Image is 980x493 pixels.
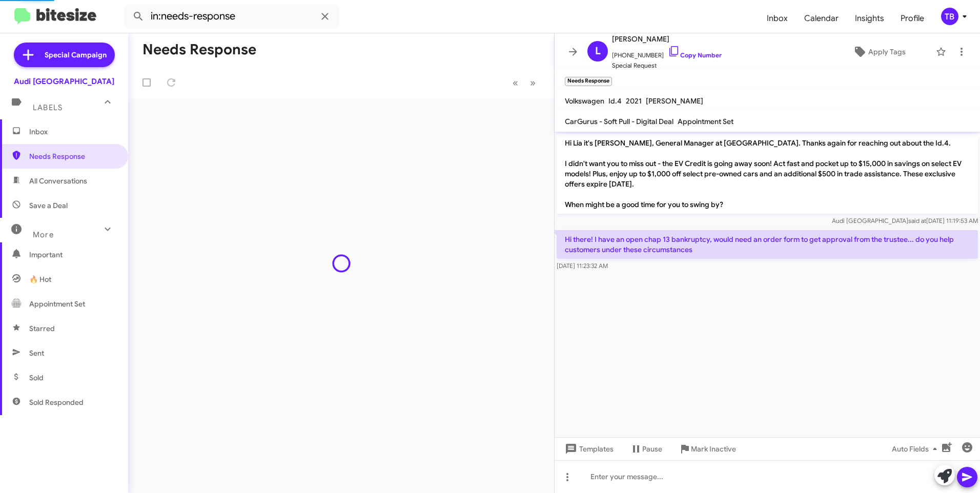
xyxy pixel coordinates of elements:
span: Special Request [612,60,722,71]
span: L [595,43,601,59]
a: Special Campaign [14,43,115,67]
h1: Needs Response [142,42,256,58]
span: 🔥 Hot [29,274,51,284]
span: » [530,76,536,89]
input: Search [124,4,339,29]
span: Pause [642,440,662,458]
span: Auto Fields [892,440,941,458]
span: More [33,230,54,239]
span: Inbox [29,127,116,137]
a: Copy Number [668,51,722,59]
span: [DATE] 11:23:32 AM [557,262,608,270]
span: Templates [563,440,614,458]
span: Save a Deal [29,200,68,211]
span: 2021 [626,96,642,106]
button: Templates [555,440,622,458]
p: Hi Lia it's [PERSON_NAME], General Manager at [GEOGRAPHIC_DATA]. Thanks again for reaching out ab... [557,134,978,214]
p: Hi there! I have an open chap 13 bankruptcy, would need an order form to get approval from the tr... [557,230,978,259]
span: Sold Responded [29,397,84,407]
button: Mark Inactive [670,440,744,458]
button: Previous [506,72,524,93]
span: Labels [33,103,63,112]
span: Needs Response [29,151,116,161]
span: Volkswagen [565,96,604,106]
span: Sold [29,373,44,383]
span: Sent [29,348,44,358]
span: Special Campaign [45,50,107,60]
span: [PERSON_NAME] [646,96,703,106]
a: Inbox [759,4,796,33]
span: Appointment Set [678,117,733,126]
div: TB [941,8,958,25]
a: Insights [847,4,892,33]
span: Audi [GEOGRAPHIC_DATA] [DATE] 11:19:53 AM [832,217,978,224]
span: said at [908,217,926,224]
span: Important [29,250,116,260]
span: Starred [29,323,55,334]
span: Apply Tags [868,43,906,61]
span: Id.4 [608,96,622,106]
button: Pause [622,440,670,458]
button: Auto Fields [884,440,949,458]
span: Mark Inactive [691,440,736,458]
nav: Page navigation example [507,72,542,93]
a: Calendar [796,4,847,33]
span: All Conversations [29,176,87,186]
button: Next [524,72,542,93]
small: Needs Response [565,77,612,86]
span: Appointment Set [29,299,85,309]
button: TB [932,8,969,25]
span: « [513,76,518,89]
span: CarGurus - Soft Pull - Digital Deal [565,117,673,126]
div: Audi [GEOGRAPHIC_DATA] [14,76,114,87]
span: [PHONE_NUMBER] [612,45,722,60]
button: Apply Tags [827,43,931,61]
span: [PERSON_NAME] [612,33,722,45]
a: Profile [892,4,932,33]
